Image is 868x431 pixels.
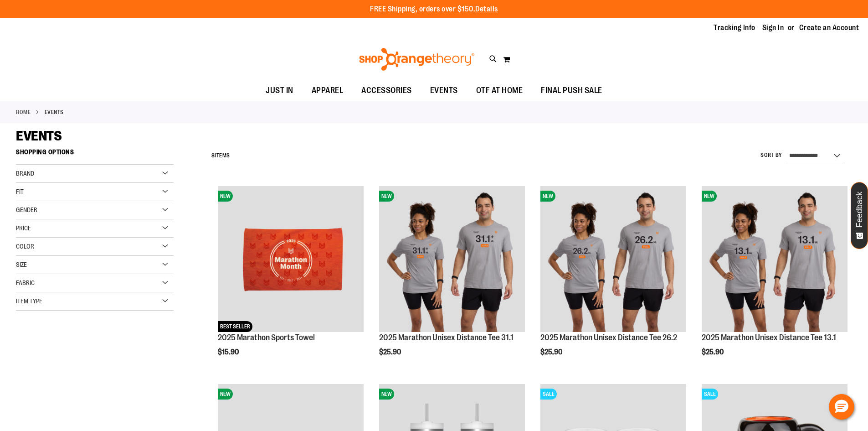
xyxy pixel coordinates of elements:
[702,191,717,202] span: NEW
[361,80,412,101] span: ACCESSORIES
[266,80,293,101] span: JUST IN
[540,186,686,332] img: 2025 Marathon Unisex Distance Tee 26.2
[421,80,467,101] a: EVENTS
[540,348,564,356] span: $25.90
[16,128,62,144] span: EVENTS
[702,186,847,333] a: 2025 Marathon Unisex Distance Tee 13.1NEW
[16,206,37,213] span: Gender
[851,182,868,249] button: Feedback - Show survey
[541,80,602,101] span: FINAL PUSH SALE
[379,191,394,202] span: NEW
[799,23,859,33] a: Create an Account
[16,224,31,232] span: Price
[379,333,514,342] a: 2025 Marathon Unisex Distance Tee 31.1
[829,394,854,420] button: Hello, have a question? Let’s chat.
[257,80,303,101] a: JUST IN
[218,389,233,400] span: NEW
[16,144,174,165] strong: Shopping Options
[45,108,64,116] strong: EVENTS
[379,389,394,400] span: NEW
[760,151,782,159] label: Sort By
[218,191,233,202] span: NEW
[702,348,725,356] span: $25.90
[540,389,557,400] span: SALE
[211,152,215,159] span: 8
[702,389,718,400] span: SALE
[532,80,611,101] a: FINAL PUSH SALE
[375,182,529,379] div: product
[536,182,691,379] div: product
[218,186,364,333] a: 2025 Marathon Sports TowelNEWBEST SELLER
[16,261,27,268] span: Size
[16,279,35,286] span: Fabric
[540,333,677,342] a: 2025 Marathon Unisex Distance Tee 26.2
[379,186,525,332] img: 2025 Marathon Unisex Distance Tee 31.1
[16,243,34,250] span: Color
[702,186,847,332] img: 2025 Marathon Unisex Distance Tee 13.1
[379,186,525,333] a: 2025 Marathon Unisex Distance Tee 31.1NEW
[16,188,24,195] span: Fit
[430,80,458,101] span: EVENTS
[702,333,836,342] a: 2025 Marathon Unisex Distance Tee 13.1
[211,149,230,163] h2: Items
[16,108,31,116] a: Home
[379,348,402,356] span: $25.90
[303,80,353,101] a: APPAREL
[213,182,368,379] div: product
[218,333,315,342] a: 2025 Marathon Sports Towel
[218,348,240,356] span: $15.90
[697,182,852,379] div: product
[218,186,364,332] img: 2025 Marathon Sports Towel
[16,297,42,305] span: Item Type
[762,23,784,33] a: Sign In
[476,80,523,101] span: OTF AT HOME
[370,4,498,15] p: FREE Shipping, orders over $150.
[218,321,252,332] span: BEST SELLER
[312,80,344,101] span: APPAREL
[540,186,686,333] a: 2025 Marathon Unisex Distance Tee 26.2NEW
[855,192,864,228] span: Feedback
[16,170,34,177] span: Brand
[714,23,755,33] a: Tracking Info
[467,80,532,101] a: OTF AT HOME
[475,5,498,13] a: Details
[358,48,476,71] img: Shop Orangetheory
[540,191,555,202] span: NEW
[352,80,421,101] a: ACCESSORIES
